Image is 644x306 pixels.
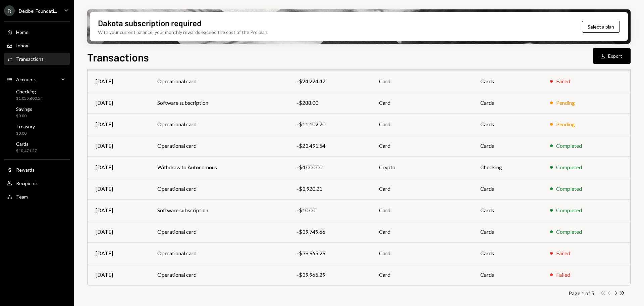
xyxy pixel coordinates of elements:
[593,48,631,64] button: Export
[4,39,70,51] a: Inbox
[98,17,201,29] div: Dakota subscription required
[96,271,141,279] div: [DATE]
[556,206,582,214] div: Completed
[582,21,620,33] button: Select a plan
[556,163,582,171] div: Completed
[556,120,575,128] div: Pending
[371,200,472,221] td: Card
[149,243,289,264] td: Operational card
[297,185,363,193] div: -$3,920.21
[16,113,32,119] div: $0.00
[472,221,542,243] td: Cards
[4,164,70,176] a: Rewards
[371,92,472,114] td: Card
[556,77,570,85] div: Failed
[371,135,472,157] td: Card
[472,178,542,200] td: Cards
[149,178,289,200] td: Operational card
[16,29,29,35] div: Home
[371,157,472,178] td: Crypto
[297,249,363,257] div: -$39,965.29
[297,142,363,150] div: -$23,491.54
[4,139,70,155] a: Cards$10,471.27
[556,249,570,257] div: Failed
[16,180,39,186] div: Recipients
[556,142,582,150] div: Completed
[556,99,575,107] div: Pending
[472,264,542,286] td: Cards
[96,228,141,236] div: [DATE]
[472,71,542,92] td: Cards
[4,53,70,65] a: Transactions
[87,50,149,64] h1: Transactions
[96,185,141,193] div: [DATE]
[149,135,289,157] td: Operational card
[16,148,37,154] div: $10,471.27
[96,99,141,107] div: [DATE]
[297,271,363,279] div: -$39,965.29
[16,167,35,173] div: Rewards
[556,228,582,236] div: Completed
[472,243,542,264] td: Cards
[16,89,43,94] div: Checking
[4,122,70,138] a: Treasury$0.00
[297,206,363,214] div: -$10.00
[96,249,141,257] div: [DATE]
[297,228,363,236] div: -$39,749.66
[4,26,70,38] a: Home
[556,185,582,193] div: Completed
[96,206,141,214] div: [DATE]
[4,104,70,120] a: Savings$0.00
[297,77,363,85] div: -$24,224.47
[297,99,363,107] div: -$288.00
[149,114,289,135] td: Operational card
[4,73,70,85] a: Accounts
[96,120,141,128] div: [DATE]
[16,77,37,82] div: Accounts
[4,87,70,103] a: Checking$1,055,600.54
[98,29,268,36] div: With your current balance, your monthly rewards exceed the cost of the Pro plan.
[16,131,35,136] div: $0.00
[569,290,594,296] div: Page 1 of 5
[16,56,44,62] div: Transactions
[472,114,542,135] td: Cards
[149,264,289,286] td: Operational card
[16,194,28,200] div: Team
[149,221,289,243] td: Operational card
[371,264,472,286] td: Card
[16,124,35,129] div: Treasury
[472,92,542,114] td: Cards
[16,43,28,48] div: Inbox
[371,243,472,264] td: Card
[149,71,289,92] td: Operational card
[371,71,472,92] td: Card
[371,221,472,243] td: Card
[371,178,472,200] td: Card
[472,200,542,221] td: Cards
[96,77,141,85] div: [DATE]
[16,96,43,101] div: $1,055,600.54
[556,271,570,279] div: Failed
[297,163,363,171] div: -$4,000.00
[4,190,70,203] a: Team
[96,142,141,150] div: [DATE]
[472,157,542,178] td: Checking
[472,135,542,157] td: Cards
[16,106,32,112] div: Savings
[96,163,141,171] div: [DATE]
[149,157,289,178] td: Withdraw to Autonomous
[4,5,15,16] div: D
[149,92,289,114] td: Software subscription
[371,114,472,135] td: Card
[149,200,289,221] td: Software subscription
[16,141,37,147] div: Cards
[19,8,57,14] div: Decibel Foundati...
[4,177,70,189] a: Recipients
[297,120,363,128] div: -$11,102.70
